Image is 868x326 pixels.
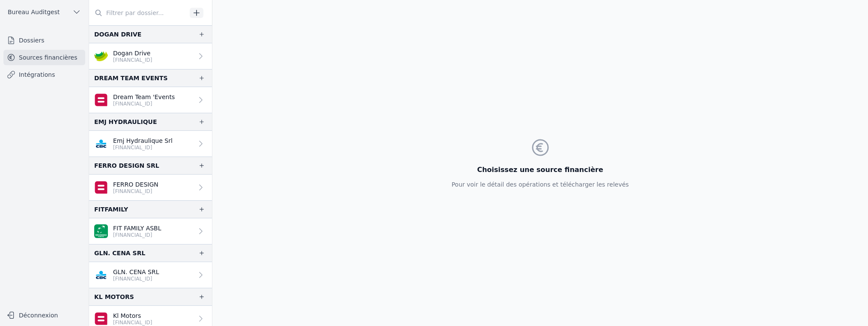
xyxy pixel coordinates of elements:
a: Emj Hydraulique Srl [FINANCIAL_ID] [89,131,212,157]
span: Bureau Auditgest [8,8,60,16]
div: EMJ HYDRAULIQUE [94,117,157,127]
div: DOGAN DRIVE [94,29,141,39]
a: Dogan Drive [FINANCIAL_ID] [89,43,212,69]
p: Pour voir le détail des opérations et télécharger les relevés [451,180,629,189]
a: FIT FAMILY ASBL [FINANCIAL_ID] [89,218,212,244]
img: belfius.png [94,312,108,326]
p: [FINANCIAL_ID] [113,144,173,151]
button: Bureau Auditgest [3,5,85,19]
div: KL MOTORS [94,292,134,302]
p: Dream Team 'Events [113,93,175,101]
h3: Choisissez une source financière [451,165,629,175]
p: FERRO DESIGN [113,180,158,189]
a: Sources financières [3,50,85,65]
p: Emj Hydraulique Srl [113,136,173,145]
img: belfius.png [94,93,108,107]
p: [FINANCIAL_ID] [113,319,152,326]
a: Dream Team 'Events [FINANCIAL_ID] [89,87,212,113]
img: CBC_CREGBEBB.png [94,137,108,151]
div: FITFAMILY [94,204,128,214]
p: [FINANCIAL_ID] [113,232,161,238]
img: belfius.png [94,181,108,194]
input: Filtrer par dossier... [89,5,187,21]
div: FERRO DESIGN SRL [94,160,159,171]
p: [FINANCIAL_ID] [113,188,158,195]
p: FIT FAMILY ASBL [113,224,161,232]
p: [FINANCIAL_ID] [113,275,159,282]
a: Intégrations [3,67,85,82]
div: DREAM TEAM EVENTS [94,73,168,83]
div: GLN. CENA SRL [94,248,145,258]
img: CBC_CREGBEBB.png [94,268,108,282]
p: Kl Motors [113,311,152,320]
a: FERRO DESIGN [FINANCIAL_ID] [89,175,212,200]
img: crelan.png [94,49,108,63]
a: GLN. CENA SRL [FINANCIAL_ID] [89,262,212,288]
button: Déconnexion [3,308,85,322]
p: [FINANCIAL_ID] [113,57,152,63]
img: BNP_BE_BUSINESS_GEBABEBB.png [94,224,108,238]
p: Dogan Drive [113,49,152,57]
p: GLN. CENA SRL [113,268,159,276]
p: [FINANCIAL_ID] [113,100,175,107]
a: Dossiers [3,33,85,48]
